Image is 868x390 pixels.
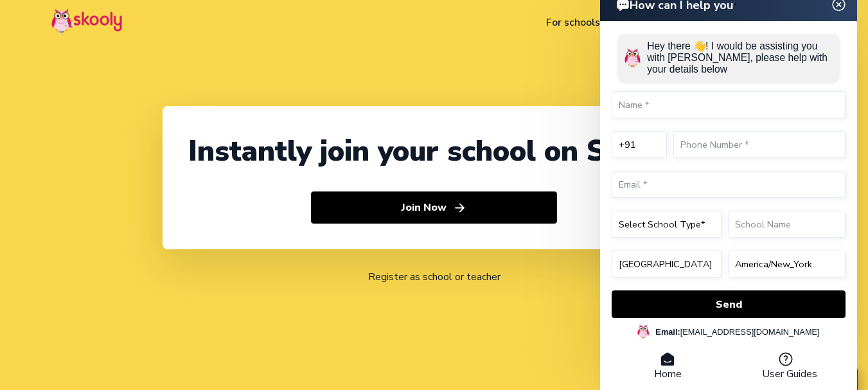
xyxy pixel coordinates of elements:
[188,132,680,171] div: Instantly join your school on Skooly
[453,201,466,215] ion-icon: arrow forward outline
[311,191,557,224] button: Join Nowarrow forward outline
[51,8,122,33] img: Skooly
[538,12,608,33] a: For schools
[368,270,500,284] a: Register as school or teacher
